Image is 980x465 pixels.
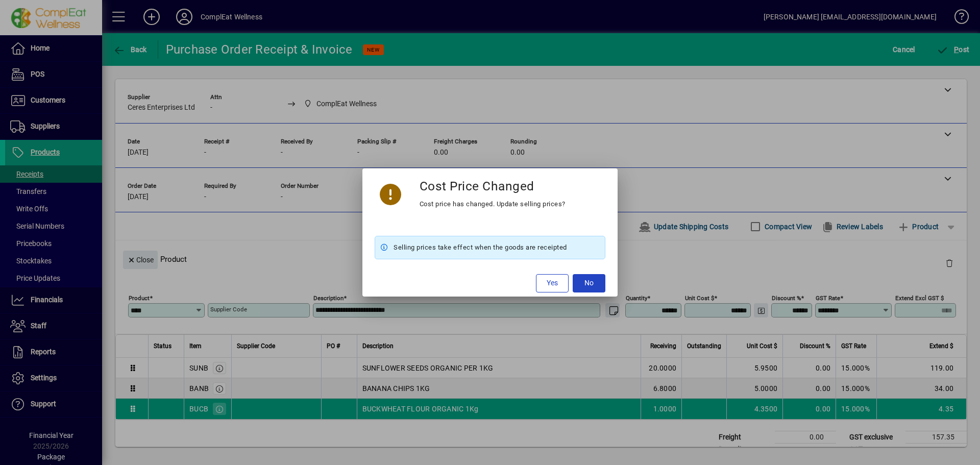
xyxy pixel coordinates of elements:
div: Cost price has changed. Update selling prices? [420,198,566,210]
button: Yes [536,274,569,292]
span: Selling prices take effect when the goods are receipted [394,241,567,254]
span: Yes [547,278,558,288]
span: No [584,278,594,288]
button: No [573,274,605,292]
h3: Cost Price Changed [420,179,534,193]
